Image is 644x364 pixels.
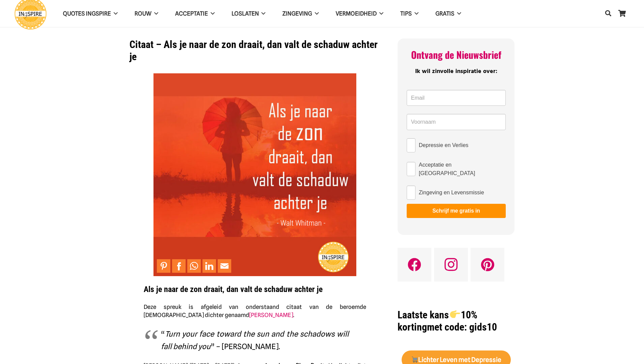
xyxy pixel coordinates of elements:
span: Acceptatie en [GEOGRAPHIC_DATA] [419,161,506,177]
input: Email [407,90,506,106]
a: Zingeving [274,5,327,22]
a: Acceptatie [167,5,223,22]
a: Share to Facebook [172,259,186,273]
p: “ ” – [PERSON_NAME]. [161,328,349,353]
strong: Lichter Leven met Depressie [411,356,502,364]
li: Facebook [172,259,187,273]
h1: Citaat – Als je naar de zon draait, dan valt de schaduw achter je [129,39,381,63]
a: Zoeken [601,5,615,22]
a: [PERSON_NAME] [249,312,293,318]
li: LinkedIn [202,259,218,273]
span: VERMOEIDHEID [336,10,377,17]
span: Loslaten [232,10,259,17]
a: Share to LinkedIn [202,259,216,273]
input: Acceptatie en [GEOGRAPHIC_DATA] [407,162,415,176]
em: Turn your face toward the sun and the schadows will fall behind you [161,330,349,351]
a: Loslaten [223,5,274,22]
li: WhatsApp [187,259,202,273]
strong: Als je naar de zon draait, dan valt de schaduw achter je [144,285,323,294]
a: VERMOEIDHEID [327,5,392,22]
strong: Laatste kans 10% korting [398,309,477,333]
h1: met code: gids10 [398,309,515,333]
li: Email This [218,259,233,273]
img: 🛒 [411,356,418,363]
li: Pinterest [157,259,172,273]
a: QUOTES INGSPIRE [54,5,126,22]
span: ROUW [135,10,151,17]
span: TIPS [400,10,412,17]
p: Deze spreuk is afgeleid van onderstaand citaat van de beroemde [DEMOGRAPHIC_DATA] dichter genaamd . [144,303,366,319]
span: Acceptatie [175,10,208,17]
a: ROUW [126,5,167,22]
a: Facebook [398,248,431,282]
span: Ontvang de Nieuwsbrief [411,48,501,62]
span: Depressie en Verlies [419,141,469,149]
span: Zingeving en Levensmissie [419,188,484,197]
a: GRATIS [427,5,470,22]
button: Schrijf me gratis in [407,204,506,218]
input: Zingeving en Levensmissie [407,186,415,200]
a: Pin to Pinterest [157,259,170,273]
a: Share to WhatsApp [187,259,201,273]
span: Ik wil zinvolle inspiratie over: [415,67,497,76]
a: Instagram [434,248,468,282]
a: TIPS [392,5,427,22]
input: Depressie en Verlies [407,138,415,152]
img: 👉 [450,309,460,319]
span: QUOTES INGSPIRE [63,10,111,17]
a: Mail to Email This [218,259,231,273]
span: GRATIS [435,10,454,17]
input: Voornaam [407,114,506,130]
img: Als je naar de zon draait, dan valt de schaduw achter je - de mooiste positieve quotes over Krach... [153,73,356,276]
span: Zingeving [282,10,312,17]
a: Pinterest [471,248,504,282]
